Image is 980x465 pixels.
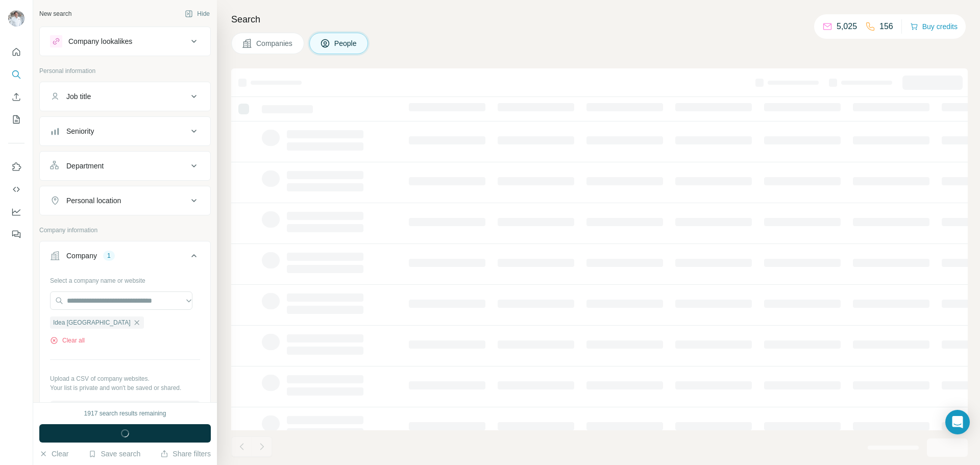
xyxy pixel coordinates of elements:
[40,29,210,54] button: Company lookalikes
[837,20,857,33] p: 5,025
[40,154,210,178] button: Department
[40,188,210,213] button: Personal location
[68,36,132,46] div: Company lookalikes
[945,410,970,434] div: Open Intercom Messenger
[256,38,293,48] span: Companies
[40,119,210,143] button: Seniority
[8,65,24,84] button: Search
[88,449,140,459] button: Save search
[50,272,200,285] div: Select a company name or website
[53,318,131,327] span: Idea [GEOGRAPHIC_DATA]
[910,19,958,34] button: Buy credits
[8,10,24,27] img: Avatar
[39,66,211,76] p: Personal information
[66,195,121,206] div: Personal location
[40,243,210,272] button: Company1
[178,6,217,21] button: Hide
[8,110,24,129] button: My lists
[8,88,24,106] button: Enrich CSV
[8,180,24,199] button: Use Surfe API
[66,161,104,171] div: Department
[334,38,358,48] span: People
[39,226,211,235] p: Company information
[40,84,210,109] button: Job title
[8,203,24,221] button: Dashboard
[8,43,24,61] button: Quick start
[66,251,97,261] div: Company
[50,383,200,393] p: Your list is private and won't be saved or shared.
[50,374,200,383] p: Upload a CSV of company websites.
[8,158,24,176] button: Use Surfe on LinkedIn
[39,449,68,459] button: Clear
[8,225,24,243] button: Feedback
[39,9,71,18] div: New search
[66,126,94,136] div: Seniority
[160,449,211,459] button: Share filters
[50,401,200,419] button: Upload a list of companies
[879,20,893,33] p: 156
[84,409,166,418] div: 1917 search results remaining
[231,12,968,27] h4: Search
[103,251,115,260] div: 1
[50,336,85,345] button: Clear all
[66,91,91,102] div: Job title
